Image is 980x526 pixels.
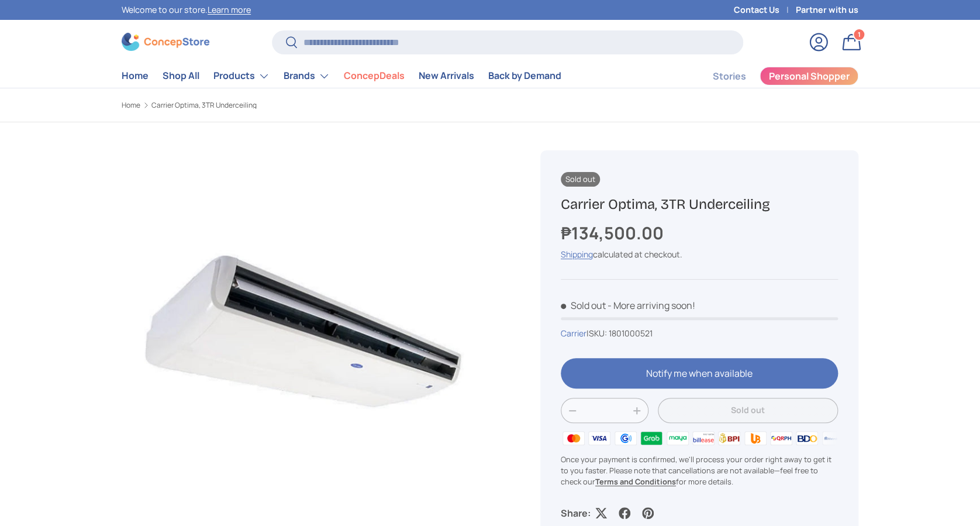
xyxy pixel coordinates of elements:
[561,429,586,446] img: master
[684,64,858,88] nav: Secondary
[122,64,149,87] a: Home
[595,476,676,487] a: Terms and Conditions
[561,249,593,260] a: Shipping
[613,429,639,446] img: gcash
[658,398,838,423] button: Sold out
[742,429,768,446] img: ubp
[716,429,742,446] img: bpi
[760,67,858,85] a: Personal Shopper
[820,429,846,446] img: metrobank
[561,454,838,488] p: Once your payment is confirmed, we'll process your order right away to get it to you faster. Plea...
[609,328,653,339] span: 1801000521
[586,328,653,339] span: |
[163,64,199,87] a: Shop All
[561,195,838,214] h1: Carrier Optima, 3TR Underceiling
[208,4,251,15] a: Learn more
[561,299,606,312] span: Sold out
[796,4,858,16] a: Partner with us
[639,429,664,446] img: grabpay
[122,4,251,16] p: Welcome to our store.
[794,429,820,446] img: bdo
[768,429,794,446] img: qrph
[561,328,586,339] a: Carrier
[122,102,140,109] a: Home
[858,30,861,39] span: 1
[561,172,600,187] span: Sold out
[664,429,690,446] img: maya
[691,429,716,446] img: billease
[122,64,561,88] nav: Primary
[277,64,337,88] summary: Brands
[561,221,667,245] strong: ₱134,500.00
[151,102,257,109] a: Carrier Optima, 3TR Underceiling
[589,328,607,339] span: SKU:
[561,506,591,520] p: Share:
[734,4,796,16] a: Contact Us
[561,248,838,260] div: calculated at checkout.
[122,150,484,513] media-gallery: Gallery Viewer
[608,299,695,312] p: - More arriving soon!
[122,33,209,51] img: ConcepStore
[206,64,277,88] summary: Products
[769,71,850,81] span: Personal Shopper
[344,64,405,87] a: ConcepDeals
[122,100,512,111] nav: Breadcrumbs
[586,429,612,446] img: visa
[488,64,561,87] a: Back by Demand
[712,65,746,88] a: Stories
[419,64,474,87] a: New Arrivals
